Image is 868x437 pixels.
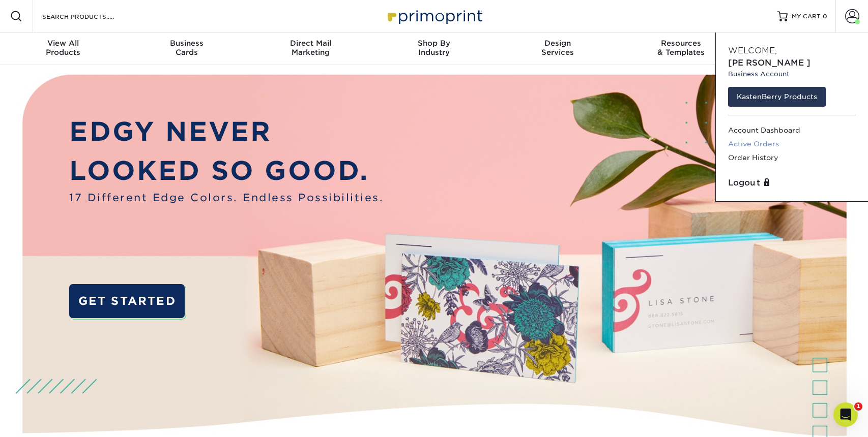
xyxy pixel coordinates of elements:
[728,46,777,55] span: Welcome,
[619,33,743,65] a: Resources& Templates
[728,137,856,151] a: Active Orders
[69,284,185,318] a: GET STARTED
[2,39,125,48] span: View All
[41,10,140,22] input: SEARCH PRODUCTS.....
[249,39,372,48] span: Direct Mail
[2,39,125,57] div: Products
[728,151,856,165] a: Order History
[854,402,862,411] span: 1
[792,12,821,21] span: MY CART
[372,39,496,57] div: Industry
[69,190,384,206] span: 17 Different Edge Colors. Endless Possibilities.
[728,123,856,137] a: Account Dashboard
[619,39,743,48] span: Resources
[823,13,827,20] span: 0
[2,33,125,65] a: View AllProducts
[249,39,372,57] div: Marketing
[383,5,485,27] img: Primoprint
[496,33,619,65] a: DesignServices
[728,58,811,68] span: [PERSON_NAME]
[728,69,856,79] small: Business Account
[125,33,249,65] a: BusinessCards
[249,33,372,65] a: Direct MailMarketing
[69,112,384,151] p: EDGY NEVER
[125,39,249,57] div: Cards
[372,33,496,65] a: Shop ByIndustry
[496,39,619,48] span: Design
[833,402,858,427] iframe: Intercom live chat
[728,177,856,189] a: Logout
[619,39,743,57] div: & Templates
[728,87,826,106] a: KastenBerry Products
[125,39,249,48] span: Business
[496,39,619,57] div: Services
[3,406,86,433] iframe: Google Customer Reviews
[372,39,496,48] span: Shop By
[69,151,384,191] p: LOOKED SO GOOD.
